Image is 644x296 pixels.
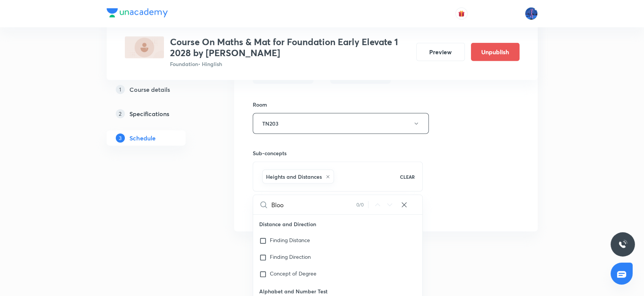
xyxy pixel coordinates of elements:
[116,109,125,118] p: 2
[170,36,410,58] h3: Course On Maths & Mat for Foundation Early Elevate 1 2028 by [PERSON_NAME]
[271,195,356,214] input: Search sub-concepts
[356,201,368,208] div: 0 / 0
[266,173,322,181] h6: Heights and Distances
[253,113,429,134] button: TN203
[400,173,415,180] p: CLEAR
[525,7,538,20] img: Mahesh Bhat
[129,109,169,118] h5: Specifications
[471,43,520,61] button: Unpublish
[107,106,210,121] a: 2Specifications
[270,253,311,260] span: Finding Direction
[618,240,627,249] img: ttu
[458,10,465,17] img: avatar
[253,149,423,157] h6: Sub-concepts
[125,36,164,58] img: AB65DEF9-3F36-475B-82FC-6001AAB56C2D_plus.png
[416,43,465,61] button: Preview
[116,133,125,142] p: 3
[253,101,267,109] h6: Room
[170,60,410,68] p: Foundation • Hinglish
[455,8,468,20] button: avatar
[107,8,168,19] a: Company Logo
[253,216,423,233] p: Distance and Direction
[129,133,156,142] h5: Schedule
[129,85,170,94] h5: Course details
[107,82,210,97] a: 1Course details
[116,85,125,94] p: 1
[270,236,310,244] span: Finding Distance
[270,270,316,277] span: Concept of Degree
[107,8,168,17] img: Company Logo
